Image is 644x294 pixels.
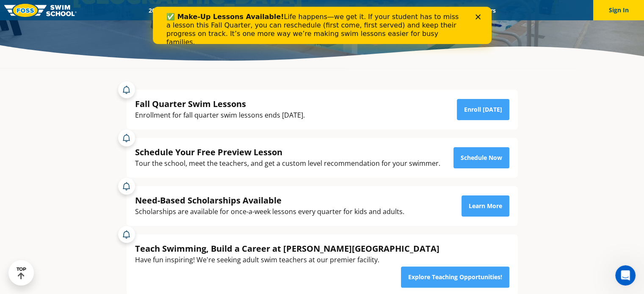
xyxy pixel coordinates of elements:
div: Tour the school, meet the teachers, and get a custom level recommendation for your swimmer. [135,158,440,169]
a: Swim Like [PERSON_NAME] [351,6,441,14]
div: Close [323,8,331,13]
a: Careers [467,6,503,14]
div: Enrollment for fall quarter swim lessons ends [DATE]. [135,110,305,121]
div: Have fun inspiring! We're seeking adult swim teachers at our premier facility. [135,254,439,266]
div: Fall Quarter Swim Lessons [135,98,305,110]
iframe: Intercom live chat banner [153,7,492,44]
div: Life happens—we get it. If your student has to miss a lesson this Fall Quarter, you can reschedul... [14,6,312,40]
a: Blog [441,6,467,14]
iframe: Intercom live chat [615,265,636,286]
div: Teach Swimming, Build a Career at [PERSON_NAME][GEOGRAPHIC_DATA] [135,243,439,254]
a: Explore Teaching Opportunities! [401,267,509,288]
img: FOSS Swim School Logo [4,4,77,17]
a: About FOSS [304,6,351,14]
b: ✅ Make-Up Lessons Available! [14,6,131,14]
a: Learn More [462,195,509,217]
a: Swim Path® Program [230,6,304,14]
div: Scholarships are available for once-a-week lessons every quarter for kids and adults. [135,206,404,217]
a: Enroll [DATE] [457,99,509,120]
div: TOP [17,267,26,280]
div: Need-Based Scholarships Available [135,195,404,206]
a: Schools [194,6,230,14]
div: Schedule Your Free Preview Lesson [135,146,440,158]
a: 2025 Calendar [141,6,194,14]
a: Schedule Now [453,147,509,168]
